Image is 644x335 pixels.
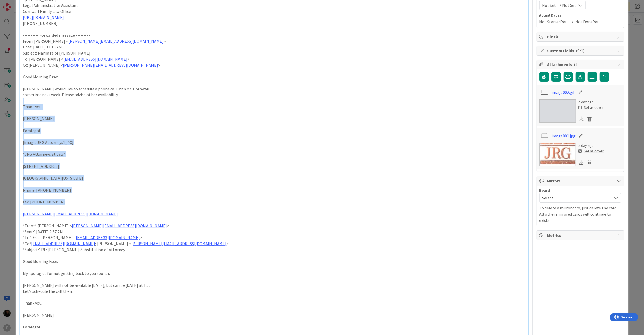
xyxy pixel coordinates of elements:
[539,205,621,224] p: To delete a mirror card, just delete the card. All other mirrored cards will continue to exists.
[23,324,525,330] p: Paralegal
[23,139,525,145] p: ­[image: JRG Attorneys1_4C]
[579,116,585,122] div: Download
[23,116,525,122] p: [PERSON_NAME]
[23,15,64,20] a: [URL][DOMAIN_NAME]
[23,247,525,253] p: *Subject:* RE: [PERSON_NAME]: Substitution of Attorney
[23,44,525,50] p: Date: [DATE] 11:15 AM
[23,92,525,98] p: sometime next week. Please advise of her availability.
[562,2,576,8] span: Not Set
[551,133,576,139] a: image001.jpg
[23,163,525,169] p: [STREET_ADDRESS]
[23,56,525,62] p: To: [PERSON_NAME] < >
[547,232,614,239] span: Metrics
[542,194,609,202] span: Select...
[23,235,525,241] p: *To:* Esse [PERSON_NAME] < >
[23,128,525,134] p: Paralegal
[579,148,604,154] div: Set as cover
[68,39,164,44] a: [PERSON_NAME][EMAIL_ADDRESS][DOMAIN_NAME]
[23,62,525,68] p: Cc: [PERSON_NAME] < >
[23,229,525,235] p: *Sent:* [DATE] 9:57 AM
[23,50,525,56] p: Subject: Marriage of [PERSON_NAME]
[23,258,525,264] p: Good Morning Esse:
[63,56,127,62] a: [EMAIL_ADDRESS][DOMAIN_NAME]
[76,235,140,240] a: [EMAIL_ADDRESS][DOMAIN_NAME]
[23,175,525,181] p: [GEOGRAPHIC_DATA][US_STATE]
[539,19,567,25] span: Not Started Yet
[23,8,525,14] p: Cornwall Family Law Office
[539,13,621,18] span: Actual Dates
[23,151,525,157] p: *JRG Attorneys at Law*
[574,62,579,67] span: ( 2 )
[23,38,525,44] p: From: [PERSON_NAME] < >
[23,199,525,205] p: Fax: [PHONE_NUMBER]
[23,241,525,247] p: *Cc:* ; [PERSON_NAME] < >
[23,20,525,26] p: [PHONE_NUMBER]
[23,300,525,306] p: Thank you.
[547,34,614,40] span: Block
[23,288,525,294] p: Let’s schedule the call then.
[23,104,525,110] p: Thank you.
[547,61,614,68] span: Attachments
[576,19,599,25] span: Not Done Yet
[576,48,585,53] span: ( 0/1 )
[579,105,604,110] div: Set as cover
[23,86,525,92] p: [PERSON_NAME] would like to schedule a phone call with Ms. Cornwall
[23,211,118,217] a: [PERSON_NAME][EMAIL_ADDRESS][DOMAIN_NAME]
[23,271,525,277] p: My apologies for not getting back to you sooner.
[23,74,525,80] p: Good Morning Esse:
[551,89,575,95] a: image002.gif
[63,62,158,68] a: [PERSON_NAME][EMAIL_ADDRESS][DOMAIN_NAME]
[131,241,226,246] a: [PERSON_NAME][EMAIL_ADDRESS][DOMAIN_NAME]
[23,2,525,8] p: Legal Administrative Assistant
[579,99,604,105] div: a day ago
[579,143,604,148] div: a day ago
[547,47,614,54] span: Custom Fields
[31,241,95,246] a: [EMAIL_ADDRESS][DOMAIN_NAME]
[23,32,525,38] p: ---------- Forwarded message ---------
[23,312,525,318] p: [PERSON_NAME]
[23,187,525,193] p: Phone: [PHONE_NUMBER]
[539,188,550,192] span: Board
[23,282,525,288] p: [PERSON_NAME] will not be available [DATE], but can be [DATE] at 1:00.
[547,178,614,184] span: Mirrors
[542,2,556,8] span: Not Set
[579,159,585,166] div: Download
[11,1,24,7] span: Support
[23,223,525,229] p: *From:* [PERSON_NAME] < >
[72,223,167,228] a: [PERSON_NAME][EMAIL_ADDRESS][DOMAIN_NAME]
